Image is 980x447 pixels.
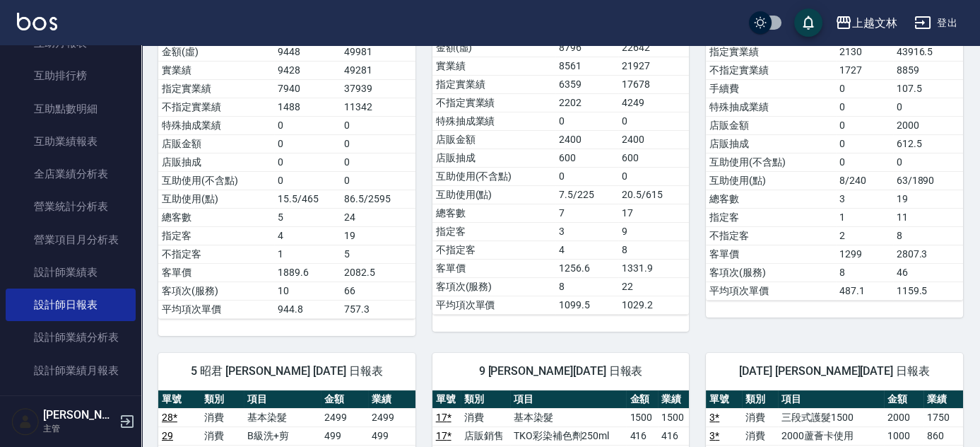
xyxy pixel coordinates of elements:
td: 600 [555,149,618,167]
td: 客單價 [432,259,556,277]
button: 上越文林 [830,8,903,37]
td: 店販銷售 [461,426,510,445]
td: 11342 [341,98,415,116]
td: 15.5/465 [274,190,341,208]
a: 營業項目月分析表 [6,223,136,256]
td: 2400 [618,130,689,149]
a: 設計師業績表 [6,256,136,289]
td: 不指定客 [706,226,835,245]
td: 指定實業績 [158,79,274,98]
td: 1 [836,208,893,226]
td: 107.5 [893,79,963,98]
span: 5 昭君 [PERSON_NAME] [DATE] 日報表 [175,364,399,378]
td: 互助使用(不含點) [706,153,835,171]
td: 2807.3 [893,245,963,263]
td: 0 [341,116,415,134]
td: 1500 [626,408,657,426]
td: 0 [618,112,689,130]
td: 2000 [893,116,963,134]
a: 設計師業績月報表 [6,354,136,387]
span: 9 [PERSON_NAME][DATE] 日報表 [449,364,673,378]
td: 2 [836,226,893,245]
td: 客項次(服務) [706,263,835,281]
td: 4 [555,240,618,259]
td: 7940 [274,79,341,98]
td: 0 [274,134,341,153]
td: 不指定客 [432,240,556,259]
td: TKO彩染補色劑250ml [510,426,627,445]
td: 19 [893,190,963,208]
td: 2400 [555,130,618,149]
td: 20.5/615 [618,185,689,204]
p: 主管 [43,422,115,435]
td: 86.5/2595 [341,190,415,208]
th: 金額 [884,390,923,409]
td: 19 [341,226,415,245]
td: 1 [274,245,341,263]
td: 1029.2 [618,296,689,314]
th: 業績 [658,390,689,409]
th: 項目 [244,390,321,409]
td: 46 [893,263,963,281]
td: 店販金額 [706,116,835,134]
a: 設計師業績分析表 [6,321,136,354]
td: 4 [274,226,341,245]
td: 0 [555,112,618,130]
td: 2499 [321,408,368,426]
td: 416 [626,426,657,445]
td: 1256.6 [555,259,618,277]
td: 特殊抽成業績 [432,112,556,130]
table: a dense table [432,21,690,315]
td: 4249 [618,93,689,112]
td: 9428 [274,61,341,79]
th: 項目 [778,390,884,409]
td: 499 [321,426,368,445]
td: 0 [341,134,415,153]
th: 業績 [923,390,963,409]
td: 860 [923,426,963,445]
a: 互助點數明細 [6,93,136,125]
td: 3 [836,190,893,208]
td: 487.1 [836,281,893,300]
td: 1488 [274,98,341,116]
th: 單號 [158,390,201,409]
button: save [794,8,822,37]
td: 1727 [836,61,893,79]
td: 基本染髮 [510,408,627,426]
td: 金額(虛) [158,42,274,61]
td: 店販抽成 [158,153,274,171]
td: 指定客 [706,208,835,226]
img: Logo [17,13,57,30]
td: 客項次(服務) [432,277,556,296]
a: 互助業績報表 [6,125,136,158]
table: a dense table [158,25,415,319]
td: 1500 [658,408,689,426]
td: 9 [618,222,689,240]
td: 944.8 [274,300,341,318]
td: 客單價 [706,245,835,263]
td: 店販金額 [158,134,274,153]
td: B級洗+剪 [244,426,321,445]
td: 2130 [836,42,893,61]
td: 1159.5 [893,281,963,300]
td: 指定實業績 [706,42,835,61]
td: 0 [341,153,415,171]
td: 互助使用(點) [706,171,835,190]
th: 金額 [321,390,368,409]
td: 0 [836,98,893,116]
td: 6359 [555,75,618,93]
td: 0 [274,171,341,190]
td: 1889.6 [274,263,341,281]
td: 11 [893,208,963,226]
td: 平均項次單價 [706,281,835,300]
th: 項目 [510,390,627,409]
td: 8 [893,226,963,245]
td: 手續費 [706,79,835,98]
td: 0 [274,153,341,171]
td: 消費 [742,408,778,426]
td: 8 [555,277,618,296]
a: 設計師排行榜 [6,387,136,419]
td: 0 [836,153,893,171]
td: 2202 [555,93,618,112]
td: 0 [274,116,341,134]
